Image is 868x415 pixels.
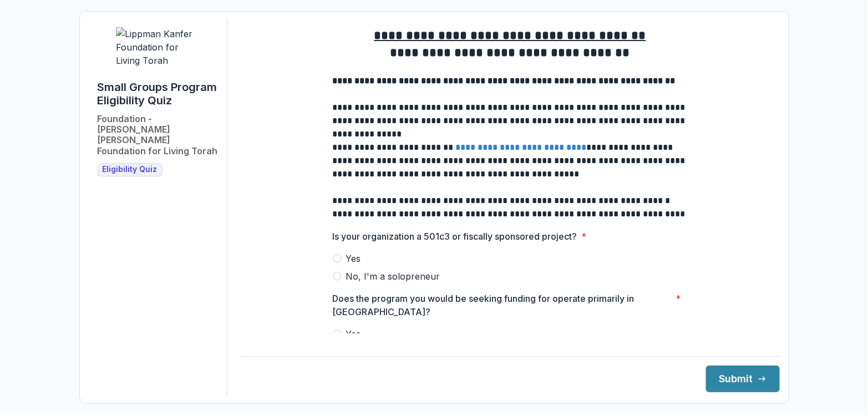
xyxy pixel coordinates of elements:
[116,27,199,67] img: Lippman Kanfer Foundation for Living Torah
[706,366,780,392] button: Submit
[98,114,218,156] h2: Foundation - [PERSON_NAME] [PERSON_NAME] Foundation for Living Torah
[346,252,361,265] span: Yes
[346,270,440,283] span: No, I'm a solopreneur
[333,292,672,318] p: Does the program you would be seeking funding for operate primarily in [GEOGRAPHIC_DATA]?
[98,80,218,107] h1: Small Groups Program Eligibility Quiz
[103,165,158,174] span: Eligibility Quiz
[346,327,361,341] span: Yes
[333,230,577,243] p: Is your organization a 501c3 or fiscally sponsored project?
